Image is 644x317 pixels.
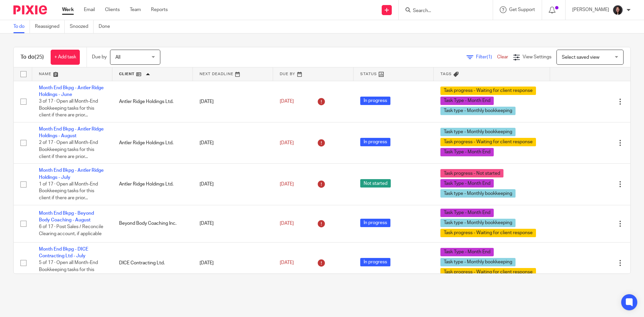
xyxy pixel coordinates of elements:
[62,6,74,13] a: Work
[440,219,516,227] span: Task type - Monthly bookkeeping
[360,179,391,188] span: Not started
[476,55,497,59] span: Filter
[440,87,536,95] span: Task progress - Waiting for client response
[35,20,65,33] a: Reassigned
[440,258,516,266] span: Task type - Monthly bookkeeping
[112,242,193,283] td: DICE Contracting Ltd.
[193,81,273,122] td: [DATE]
[523,55,551,59] span: View Settings
[487,55,492,59] span: (1)
[280,182,294,187] span: [DATE]
[440,128,516,136] span: Task type - Monthly bookkeeping
[280,221,294,226] span: [DATE]
[440,268,536,276] span: Task progress - Waiting for client response
[112,81,193,122] td: Antler Ridge Holdings Ltd.
[39,247,88,258] a: Month End Bkpg - DICE Contracting Ltd - July
[99,20,115,33] a: Done
[39,168,104,179] a: Month End Bkpg - Antler Ridge Holdings - July
[105,6,120,13] a: Clients
[39,182,98,200] span: 1 of 17 · Open all Month-End Bookkeeping tasks for this client if there are prior...
[440,107,516,115] span: Task type - Monthly bookkeeping
[612,5,623,15] img: Lili%20square.jpg
[51,50,80,65] a: + Add task
[39,127,104,138] a: Month End Bkpg - Antler Ridge Holdings - August
[20,54,44,61] h1: To do
[440,248,494,256] span: Task Type - Month End
[562,55,599,60] span: Select saved view
[509,7,535,12] span: Get Support
[497,55,508,59] a: Clear
[360,97,390,105] span: In progress
[440,209,494,217] span: Task Type - Month End
[39,225,103,236] span: 6 of 17 · Post Sales / Reconcile Clearing account, if applicable
[39,141,98,159] span: 2 of 17 · Open all Month-End Bookkeeping tasks for this client if there are prior...
[39,86,104,97] a: Month End Bkpg - Antler Ridge Holdings - June
[280,99,294,104] span: [DATE]
[112,122,193,163] td: Antler Ridge Holdings Ltd.
[360,219,390,227] span: In progress
[360,138,390,146] span: In progress
[193,205,273,242] td: [DATE]
[440,72,452,76] span: Tags
[280,261,294,265] span: [DATE]
[151,6,168,13] a: Reports
[440,229,536,237] span: Task progress - Waiting for client response
[360,258,390,266] span: In progress
[440,169,503,177] span: Task progress - Not started
[440,138,536,146] span: Task progress - Waiting for client response
[130,6,141,13] a: Team
[440,97,494,105] span: Task Type - Month End
[84,6,95,13] a: Email
[13,5,47,14] img: Pixie
[70,20,94,33] a: Snoozed
[440,148,494,156] span: Task Type - Month End
[440,179,494,188] span: Task Type - Month End
[112,205,193,242] td: Beyond Body Coaching Inc.
[115,55,120,60] span: All
[39,260,98,279] span: 5 of 17 · Open all Month-End Bookkeeping tasks for this client if there are prior...
[35,54,44,60] span: (25)
[412,8,473,14] input: Search
[440,189,516,198] span: Task type - Monthly bookkeeping
[39,99,98,117] span: 3 of 17 · Open all Month-End Bookkeeping tasks for this client if there are prior...
[193,164,273,205] td: [DATE]
[193,242,273,283] td: [DATE]
[572,6,609,13] p: [PERSON_NAME]
[13,20,30,33] a: To do
[280,141,294,145] span: [DATE]
[92,54,107,60] p: Due by
[39,211,94,222] a: Month End Bkpg - Beyond Body Coaching - August
[112,164,193,205] td: Antler Ridge Holdings Ltd.
[193,122,273,163] td: [DATE]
